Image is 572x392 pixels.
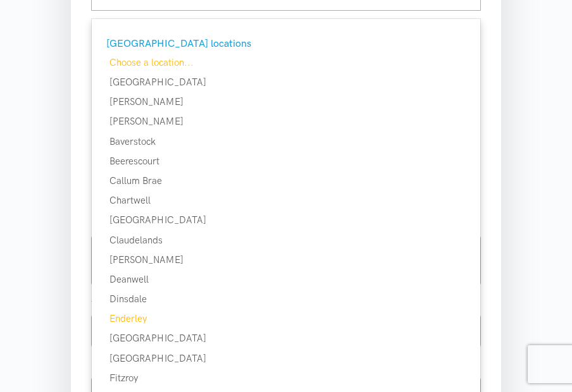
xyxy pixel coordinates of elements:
div: Choose a location... [92,55,480,70]
div: Fitzroy [92,371,480,386]
div: [PERSON_NAME] [92,114,480,129]
div: [GEOGRAPHIC_DATA] [92,212,480,228]
div: [GEOGRAPHIC_DATA] [92,331,480,346]
div: Dinsdale [92,291,480,307]
div: Beerescourt [92,154,480,169]
div: Deanwell [92,272,480,287]
div: [GEOGRAPHIC_DATA] [92,75,480,90]
div: Callum Brae [92,173,480,188]
div: [GEOGRAPHIC_DATA] locations [106,35,463,52]
div: Baverstock [92,134,480,149]
div: Enderley [92,311,480,326]
div: [GEOGRAPHIC_DATA] [92,351,480,366]
div: Claudelands [92,233,480,248]
div: [PERSON_NAME] [92,252,480,267]
div: [PERSON_NAME] [92,94,480,109]
div: Chartwell [92,193,480,208]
